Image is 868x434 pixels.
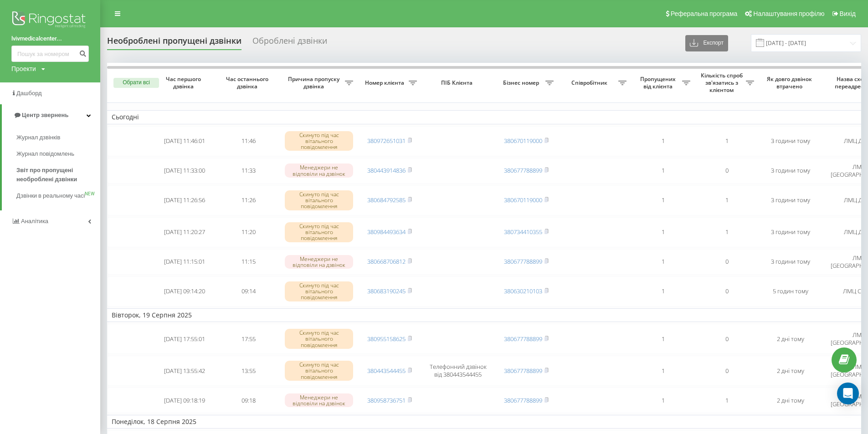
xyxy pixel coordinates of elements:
[759,249,822,275] td: 3 години тому
[504,396,542,404] a: 380677788899
[113,78,159,88] button: Обрати всі
[421,356,494,386] td: Телефонний дзвінок від 380443544455
[16,146,100,162] a: Журнал повідомлень
[285,329,353,349] div: Скинуто під час вітального повідомлення
[21,218,48,225] span: Аналiтика
[695,158,759,184] td: 0
[504,228,542,236] a: 380734410355
[2,104,100,126] a: Центр звернень
[224,76,273,90] span: Час останнього дзвінка
[285,255,353,269] div: Менеджери не відповіли на дзвінок
[16,188,100,204] a: Дзвінки в реальному часіNEW
[759,185,822,215] td: 3 години тому
[759,126,822,156] td: 3 години тому
[16,90,42,97] span: Дашборд
[153,324,216,354] td: [DATE] 17:55:01
[216,276,280,306] td: 09:14
[160,76,209,90] span: Час першого дзвінка
[16,162,100,188] a: Звіт про пропущені необроблені дзвінки
[285,76,345,90] span: Причина пропуску дзвінка
[285,393,353,407] div: Менеджери не відповіли на дзвінок
[504,367,542,375] a: 380677788899
[671,10,738,17] span: Реферальна програма
[429,79,487,87] span: ПІБ Клієнта
[367,287,406,295] a: 380683190245
[695,217,759,247] td: 1
[631,324,695,354] td: 1
[367,367,406,375] a: 380443544455
[367,396,406,404] a: 380958736751
[11,34,89,43] a: lvivmedicalcenter...
[153,388,216,413] td: [DATE] 09:18:19
[16,166,96,184] span: Звіт про пропущені необроблені дзвінки
[504,196,542,204] a: 380670119000
[695,388,759,413] td: 1
[16,129,100,146] a: Журнал дзвінків
[153,356,216,386] td: [DATE] 13:55:42
[504,137,542,145] a: 380670119000
[695,276,759,306] td: 0
[631,249,695,275] td: 1
[216,126,280,156] td: 11:46
[285,222,353,242] div: Скинуто під час вітального повідомлення
[695,356,759,386] td: 0
[285,163,353,177] div: Менеджери не відповіли на дзвінок
[153,217,216,247] td: [DATE] 11:20:27
[367,137,406,145] a: 380972651031
[695,249,759,275] td: 0
[631,185,695,215] td: 1
[631,126,695,156] td: 1
[695,185,759,215] td: 1
[153,158,216,184] td: [DATE] 11:33:00
[759,158,822,184] td: 3 години тому
[753,10,824,17] span: Налаштування профілю
[631,356,695,386] td: 1
[16,133,60,142] span: Журнал дзвінків
[16,191,85,200] span: Дзвінки в реальному часі
[153,185,216,215] td: [DATE] 11:26:56
[695,324,759,354] td: 0
[499,79,545,87] span: Бізнес номер
[153,276,216,306] td: [DATE] 09:14:20
[285,281,353,301] div: Скинуто під час вітального повідомлення
[216,324,280,354] td: 17:55
[153,249,216,275] td: [DATE] 11:15:01
[367,335,406,343] a: 380955158625
[837,383,859,404] div: Open Intercom Messenger
[216,158,280,184] td: 11:33
[759,324,822,354] td: 2 дні тому
[631,276,695,306] td: 1
[759,356,822,386] td: 2 дні тому
[504,166,542,174] a: 380677788899
[216,356,280,386] td: 13:55
[216,388,280,413] td: 09:18
[16,149,74,158] span: Журнал повідомлень
[367,166,406,174] a: 380443914836
[22,112,68,118] span: Центр звернень
[216,217,280,247] td: 11:20
[153,126,216,156] td: [DATE] 11:46:01
[367,196,406,204] a: 380684792585
[252,36,327,50] div: Оброблені дзвінки
[504,287,542,295] a: 380630210103
[107,36,241,50] div: Необроблені пропущені дзвінки
[636,76,682,90] span: Пропущених від клієнта
[216,249,280,275] td: 11:15
[685,35,728,51] button: Експорт
[631,388,695,413] td: 1
[631,158,695,184] td: 1
[362,79,409,87] span: Номер клієнта
[759,217,822,247] td: 3 години тому
[367,228,406,236] a: 380984493634
[11,9,89,32] img: Ringostat logo
[285,361,353,381] div: Скинуто під час вітального повідомлення
[759,388,822,413] td: 2 дні тому
[695,126,759,156] td: 1
[699,72,746,93] span: Кількість спроб зв'язатись з клієнтом
[367,257,406,266] a: 380668706812
[11,46,89,62] input: Пошук за номером
[11,64,36,73] div: Проекти
[504,335,542,343] a: 380677788899
[216,185,280,215] td: 11:26
[563,79,618,87] span: Співробітник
